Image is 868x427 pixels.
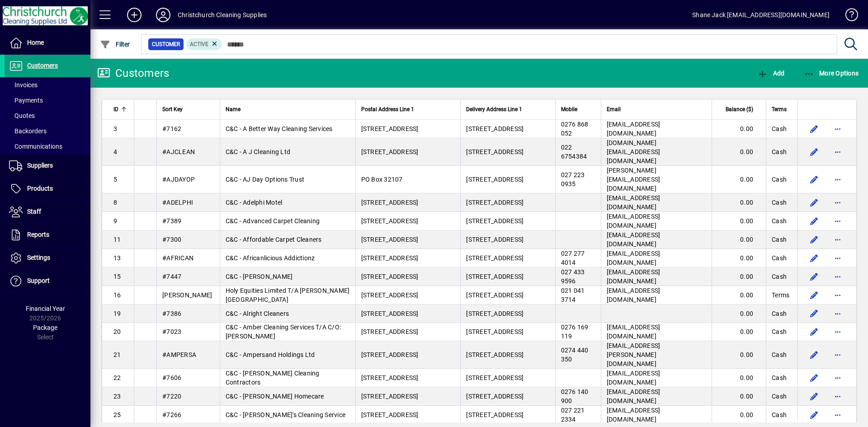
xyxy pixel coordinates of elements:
button: Add [755,65,787,81]
span: 15 [113,273,121,280]
button: More options [830,172,845,187]
span: [STREET_ADDRESS] [361,351,419,358]
span: Home [27,39,44,46]
td: 0.00 [712,286,766,305]
span: 23 [113,393,121,400]
span: 21 [113,351,121,358]
mat-chip: Activation Status: Active [186,38,222,50]
span: Holy Equities Limited T/A [PERSON_NAME][GEOGRAPHIC_DATA] [226,287,350,303]
span: [STREET_ADDRESS] [466,310,524,317]
span: 8 [113,199,117,206]
button: More options [830,288,845,302]
span: [STREET_ADDRESS] [361,199,419,206]
span: [EMAIL_ADDRESS][DOMAIN_NAME] [607,370,660,386]
span: #7220 [162,393,181,400]
span: Financial Year [26,305,65,312]
div: ID [113,104,128,114]
span: [STREET_ADDRESS] [466,236,524,243]
span: [STREET_ADDRESS] [361,393,419,400]
span: C&C - Affordable Carpet Cleaners [226,236,322,243]
button: More options [830,122,845,136]
span: Cash [772,392,787,401]
span: Cash [772,198,787,207]
span: 25 [113,411,121,418]
a: Support [5,270,90,292]
td: 0.00 [712,305,766,323]
span: [STREET_ADDRESS] [361,148,419,155]
span: [STREET_ADDRESS] [361,217,419,225]
span: [STREET_ADDRESS] [466,411,524,418]
span: 20 [113,328,121,335]
span: [DOMAIN_NAME][EMAIL_ADDRESS][DOMAIN_NAME] [607,139,660,164]
span: [STREET_ADDRESS] [361,374,419,381]
span: 0276 169 119 [561,324,589,340]
span: Cash [772,309,787,318]
span: Cash [772,410,787,419]
span: 0276 868 052 [561,121,589,137]
span: C&C - Advanced Carpet Cleaning [226,217,320,225]
button: Filter [98,36,132,52]
td: 0.00 [712,138,766,166]
button: More options [830,214,845,228]
span: Postal Address Line 1 [361,104,414,114]
button: More options [830,306,845,321]
span: C&C - Africanlicious Addictionz [226,254,315,262]
button: Add [120,7,149,23]
span: 0274 440 350 [561,347,589,363]
span: #7606 [162,374,181,381]
span: Add [757,70,784,77]
button: Edit [807,408,821,422]
span: 4 [113,148,117,155]
span: [STREET_ADDRESS] [361,328,419,335]
span: [STREET_ADDRESS] [361,254,419,262]
span: #ADELPHI [162,199,193,206]
span: [EMAIL_ADDRESS][DOMAIN_NAME] [607,250,660,266]
span: C&C - [PERSON_NAME] Cleaning Contractors [226,370,320,386]
span: C&C - [PERSON_NAME]'s Cleaning Service [226,411,346,418]
span: C&C - [PERSON_NAME] [226,273,293,280]
button: Edit [807,214,821,228]
span: #AFRICAN [162,254,193,262]
span: Suppliers [27,162,53,169]
span: ID [113,104,118,114]
span: 022 6754384 [561,144,587,160]
td: 0.00 [712,193,766,212]
span: 13 [113,254,121,262]
span: [STREET_ADDRESS] [466,254,524,262]
div: Mobile [561,104,595,114]
a: Products [5,178,90,200]
span: #AJDAYOP [162,176,195,183]
span: #7386 [162,310,181,317]
span: [EMAIL_ADDRESS][DOMAIN_NAME] [607,407,660,423]
button: More Options [802,65,861,81]
span: C&C - Adelphi Motel [226,199,283,206]
span: [EMAIL_ADDRESS][DOMAIN_NAME] [607,121,660,137]
button: Edit [807,288,821,302]
button: Profile [149,7,178,23]
button: Edit [807,324,821,339]
span: C&C - A Better Way Cleaning Services [226,125,333,132]
span: #7162 [162,125,181,132]
span: Cash [772,175,787,184]
button: Edit [807,306,821,321]
td: 0.00 [712,387,766,406]
div: Customers [97,66,169,80]
span: [PERSON_NAME][EMAIL_ADDRESS][DOMAIN_NAME] [607,167,660,192]
span: 0276 140 900 [561,388,589,404]
td: 0.00 [712,406,766,424]
div: Christchurch Cleaning Supplies [178,8,267,22]
span: Cash [772,235,787,244]
button: Edit [807,347,821,362]
div: Name [226,104,350,114]
span: #7447 [162,273,181,280]
span: Customers [27,62,58,69]
span: 027 277 4014 [561,250,585,266]
span: [EMAIL_ADDRESS][DOMAIN_NAME] [607,231,660,248]
button: Edit [807,251,821,265]
span: [STREET_ADDRESS] [466,217,524,225]
span: [EMAIL_ADDRESS][DOMAIN_NAME] [607,213,660,229]
span: Invoices [9,81,38,89]
span: Staff [27,208,41,215]
span: Support [27,277,50,284]
span: [STREET_ADDRESS] [466,291,524,299]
